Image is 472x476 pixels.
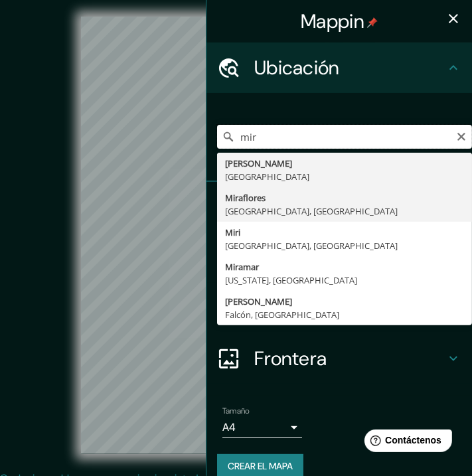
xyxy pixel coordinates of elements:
[367,17,378,28] img: pin-icon.png
[222,406,250,417] label: Tamaño
[206,333,472,384] div: Frontera
[206,42,472,93] div: Ubicación
[225,226,464,239] div: Miri
[206,182,472,232] div: Pines
[225,308,464,321] div: Falcón, [GEOGRAPHIC_DATA]
[222,417,302,438] div: A4
[225,157,464,170] div: [PERSON_NAME]
[217,125,472,149] input: Elige tu ciudad o área
[254,56,445,80] h4: Ubicación
[225,239,464,252] div: [GEOGRAPHIC_DATA], [GEOGRAPHIC_DATA]
[225,204,464,218] div: [GEOGRAPHIC_DATA], [GEOGRAPHIC_DATA]
[225,274,464,287] div: [US_STATE], [GEOGRAPHIC_DATA]
[225,295,464,308] div: [PERSON_NAME]
[225,260,464,274] div: Miramar
[225,170,464,183] div: [GEOGRAPHIC_DATA]
[81,17,390,454] canvas: Mapa
[206,283,472,333] div: Diseño
[225,191,464,204] div: Miraflores
[254,347,445,370] h4: Frontera
[228,458,293,475] font: Crear el mapa
[206,232,472,283] div: Estilo
[456,129,467,142] button: Claro
[301,9,364,34] font: Mappin
[354,424,457,461] iframe: Help widget launcher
